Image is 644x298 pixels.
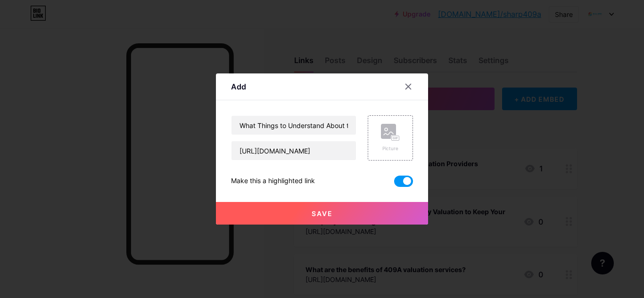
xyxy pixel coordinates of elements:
[231,176,315,187] div: Make this a highlighted link
[381,145,400,152] div: Picture
[216,202,428,225] button: Save
[231,141,356,160] input: URL
[231,116,356,135] input: Title
[312,209,333,217] span: Save
[231,81,246,92] div: Add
